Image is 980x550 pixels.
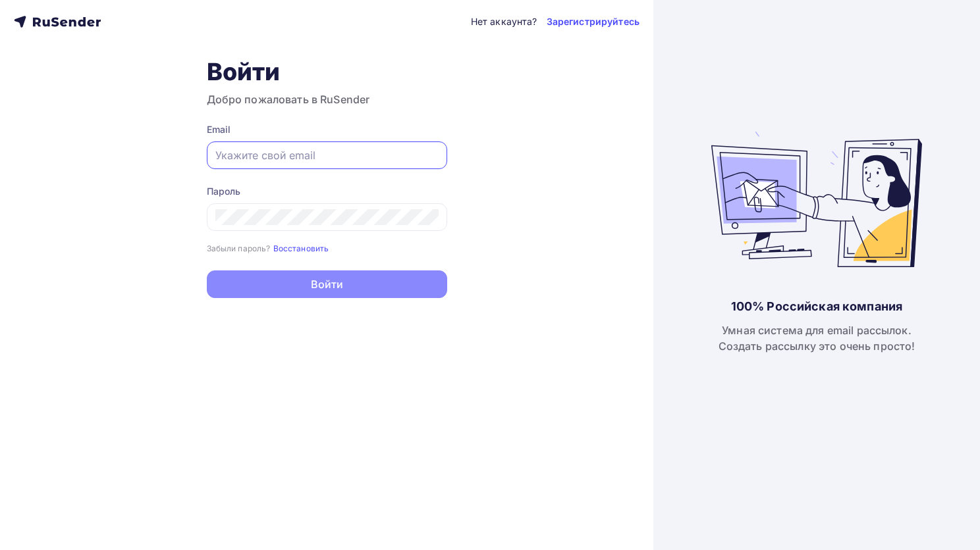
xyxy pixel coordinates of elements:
button: Войти [207,270,447,298]
h1: Войти [207,57,447,86]
input: Укажите свой email [215,147,439,163]
h3: Добро пожаловать в RuSender [207,91,447,107]
a: Зарегистрируйтесь [547,15,640,28]
div: Нет аккаунта? [471,15,537,28]
div: Email [207,123,447,136]
div: 100% Российская компания [731,299,902,314]
div: Умная система для email рассылок. Создать рассылку это очень просто! [719,322,915,354]
small: Забыли пароль? [207,243,271,253]
small: Восстановить [273,243,329,253]
a: Восстановить [273,242,329,253]
div: Пароль [207,185,447,198]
